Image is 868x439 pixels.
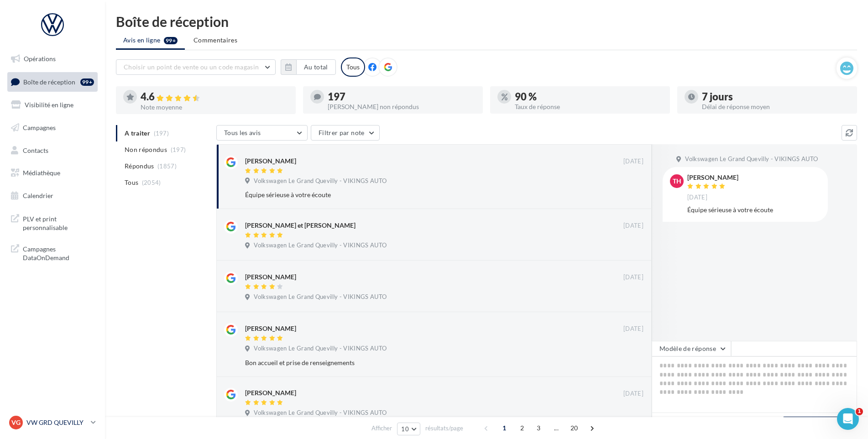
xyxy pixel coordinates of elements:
span: Commentaires [193,36,237,45]
button: Modèle de réponse [652,341,731,356]
a: Campagnes [5,118,99,137]
span: [DATE] [623,157,643,166]
div: Bon accueil et prise de renseignements [245,358,584,367]
span: [DATE] [623,325,643,333]
div: [PERSON_NAME] [245,324,296,333]
span: 10 [401,425,409,433]
div: 197 [328,92,476,102]
span: [DATE] [687,193,707,202]
span: (197) [171,146,186,153]
span: Médiathèque [23,169,60,177]
span: Choisir un point de vente ou un code magasin [124,63,259,71]
button: Au total [281,59,336,75]
span: [DATE] [623,273,643,282]
div: [PERSON_NAME] et [PERSON_NAME] [245,221,356,230]
div: Délai de réponse moyen [702,104,850,110]
div: Taux de réponse [515,104,663,110]
div: [PERSON_NAME] [245,272,296,282]
span: Campagnes DataOnDemand [23,243,94,262]
span: Calendrier [23,192,53,199]
div: 4.6 [141,92,288,102]
button: 10 [397,423,420,435]
span: [DATE] [623,390,643,398]
a: Campagnes DataOnDemand [5,239,99,266]
span: ... [549,421,564,435]
div: Équipe sérieuse à votre écoute [245,190,584,199]
span: 1 [497,421,512,435]
span: PLV et print personnalisable [23,213,94,232]
span: Contacts [23,146,48,154]
p: VW GRD QUEVILLY [26,418,87,427]
a: Visibilité en ligne [5,95,99,115]
a: VG VW GRD QUEVILLY [7,414,98,431]
div: Équipe sérieuse à votre écoute [687,205,821,214]
div: [PERSON_NAME] non répondus [328,104,476,110]
button: Tous les avis [216,125,308,141]
span: Volkswagen Le Grand Quevilly - VIKINGS AUTO [685,155,818,163]
span: Campagnes [23,124,56,131]
a: Calendrier [5,186,99,205]
div: 99+ [80,78,94,86]
a: Boîte de réception99+ [5,72,99,92]
span: Visibilité en ligne [25,101,73,109]
span: 1 [856,408,863,415]
span: Volkswagen Le Grand Quevilly - VIKINGS AUTO [254,241,387,250]
span: Volkswagen Le Grand Quevilly - VIKINGS AUTO [254,345,387,353]
div: [PERSON_NAME] [687,174,738,181]
a: Médiathèque [5,163,99,183]
span: Répondus [125,162,154,171]
span: Volkswagen Le Grand Quevilly - VIKINGS AUTO [254,293,387,301]
span: résultats/page [425,424,463,433]
span: 3 [531,421,546,435]
span: (2054) [142,179,161,186]
span: Tous les avis [224,129,261,136]
span: Opérations [24,55,56,63]
span: Non répondus [125,145,167,154]
a: Opérations [5,49,99,68]
span: 2 [515,421,529,435]
div: Tous [341,57,365,77]
span: [DATE] [623,222,643,230]
div: [PERSON_NAME] [245,157,296,166]
div: [PERSON_NAME] [245,388,296,397]
span: 20 [567,421,582,435]
span: VG [11,418,21,427]
div: 7 jours [702,92,850,102]
span: TH [673,177,681,186]
button: Choisir un point de vente ou un code magasin [116,59,276,75]
button: Filtrer par note [311,125,380,141]
button: Au total [296,59,336,75]
div: 90 % [515,92,663,102]
span: Tous [125,178,138,187]
iframe: Intercom live chat [837,408,859,430]
a: Contacts [5,141,99,160]
div: Note moyenne [141,104,288,110]
span: (1857) [157,162,177,170]
a: PLV et print personnalisable [5,209,99,236]
span: Volkswagen Le Grand Quevilly - VIKINGS AUTO [254,409,387,417]
span: Boîte de réception [23,78,75,85]
span: Volkswagen Le Grand Quevilly - VIKINGS AUTO [254,177,387,185]
span: Afficher [371,424,392,433]
div: Boîte de réception [116,15,857,28]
